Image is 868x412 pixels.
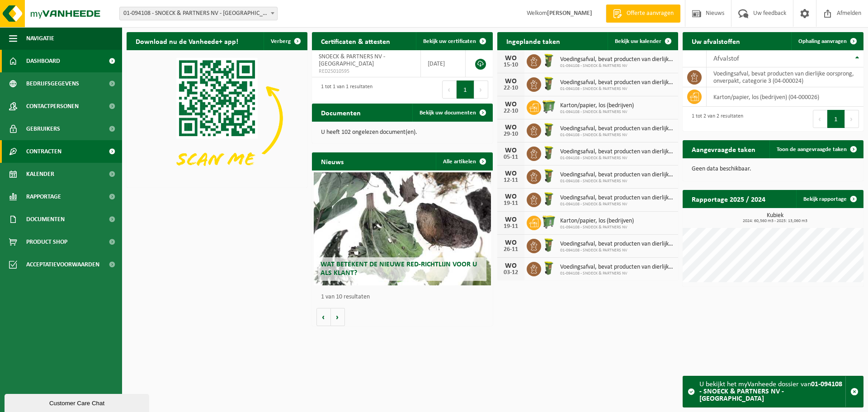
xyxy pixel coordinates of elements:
div: 22-10 [502,85,520,91]
img: WB-0060-HPE-GN-50 [541,145,557,161]
span: Rapportage [26,185,61,208]
span: 01-094108 - SNOECK & PARTNERS NV [560,63,674,69]
span: Verberg [271,38,291,44]
img: WB-0060-HPE-GN-50 [541,168,557,184]
span: SNOECK & PARTNERS NV - [GEOGRAPHIC_DATA] [319,53,385,67]
div: 1 tot 1 van 1 resultaten [316,80,373,99]
a: Bekijk uw kalender [608,32,677,50]
a: Bekijk uw documenten [412,104,492,122]
div: WO [502,101,520,108]
a: Bekijk uw certificaten [416,32,492,50]
div: 26-11 [502,246,520,253]
div: WO [502,239,520,246]
span: 01-094108 - SNOECK & PARTNERS NV [560,86,674,92]
img: WB-0060-HPE-GN-50 [541,76,557,91]
span: Bekijk uw documenten [420,110,476,116]
h2: Documenten [312,104,370,121]
button: 1 [457,81,474,99]
h2: Ingeplande taken [497,32,569,50]
div: 1 tot 2 van 2 resultaten [687,109,743,129]
span: Navigatie [26,27,54,50]
span: 01-094108 - SNOECK & PARTNERS NV [560,109,634,115]
a: Alle artikelen [436,152,492,170]
button: Volgende [331,308,345,326]
button: 1 [827,110,845,128]
span: Afvalstof [713,55,739,62]
span: 01-094108 - SNOECK & PARTNERS NV - KORTRIJK [120,7,277,20]
strong: [PERSON_NAME] [547,10,592,17]
strong: 01-094108 - SNOECK & PARTNERS NV - [GEOGRAPHIC_DATA] [699,381,842,403]
span: Voedingsafval, bevat producten van dierlijke oorsprong, onverpakt, categorie 3 [560,194,674,202]
span: Gebruikers [26,118,60,140]
h2: Download nu de Vanheede+ app! [127,32,247,50]
div: 12-11 [502,177,520,184]
span: Voedingsafval, bevat producten van dierlijke oorsprong, onverpakt, categorie 3 [560,241,674,248]
span: 01-094108 - SNOECK & PARTNERS NV [560,156,674,161]
span: 01-094108 - SNOECK & PARTNERS NV [560,202,674,207]
button: Next [845,110,859,128]
h2: Rapportage 2025 / 2024 [683,190,774,208]
h2: Nieuws [312,152,353,170]
span: Karton/papier, los (bedrijven) [560,102,634,109]
button: Verberg [264,32,307,50]
img: WB-0770-HPE-GN-50 [541,99,557,114]
div: WO [502,193,520,200]
span: Kalender [26,163,54,185]
img: WB-0770-HPE-GN-50 [541,214,557,230]
button: Previous [813,110,827,128]
span: 2024: 60,560 m3 - 2025: 13,060 m3 [687,219,863,223]
div: WO [502,216,520,223]
span: Karton/papier, los (bedrijven) [560,218,634,225]
td: voedingsafval, bevat producten van dierlijke oorsprong, onverpakt, categorie 3 (04-000024) [707,67,863,87]
h2: Aangevraagde taken [683,140,764,158]
span: 01-094108 - SNOECK & PARTNERS NV [560,179,674,184]
div: 03-12 [502,270,520,276]
span: Bedrijfsgegevens [26,72,79,95]
span: 01-094108 - SNOECK & PARTNERS NV [560,225,634,230]
p: U heeft 102 ongelezen document(en). [321,129,484,136]
a: Offerte aanvragen [606,5,680,23]
span: Voedingsafval, bevat producten van dierlijke oorsprong, onverpakt, categorie 3 [560,264,674,271]
span: 01-094108 - SNOECK & PARTNERS NV - KORTRIJK [119,7,278,20]
a: Wat betekent de nieuwe RED-richtlijn voor u als klant? [314,172,491,285]
span: Voedingsafval, bevat producten van dierlijke oorsprong, onverpakt, categorie 3 [560,125,674,133]
img: WB-0060-HPE-GN-50 [541,122,557,137]
span: Contactpersonen [26,95,79,118]
img: WB-0060-HPE-GN-50 [541,260,557,276]
div: WO [502,55,520,62]
span: 01-094108 - SNOECK & PARTNERS NV [560,133,674,138]
span: 01-094108 - SNOECK & PARTNERS NV [560,271,674,276]
span: Documenten [26,208,65,231]
a: Bekijk rapportage [796,190,863,208]
span: Voedingsafval, bevat producten van dierlijke oorsprong, onverpakt, categorie 3 [560,148,674,156]
div: WO [502,147,520,154]
h2: Certificaten & attesten [312,32,399,50]
p: Geen data beschikbaar. [692,166,854,172]
span: Wat betekent de nieuwe RED-richtlijn voor u als klant? [321,261,477,277]
span: Ophaling aanvragen [798,38,847,44]
button: Previous [442,81,457,99]
a: Toon de aangevraagde taken [769,140,863,158]
span: Acceptatievoorwaarden [26,253,99,276]
img: WB-0060-HPE-GN-50 [541,237,557,253]
a: Ophaling aanvragen [791,32,863,50]
div: 15-10 [502,62,520,68]
span: Voedingsafval, bevat producten van dierlijke oorsprong, onverpakt, categorie 3 [560,171,674,179]
h3: Kubiek [687,213,863,223]
div: U bekijkt het myVanheede dossier van [699,376,845,407]
td: [DATE] [421,50,466,77]
div: 19-11 [502,223,520,230]
span: RED25010595 [319,68,414,75]
div: 19-11 [502,200,520,207]
div: WO [502,262,520,270]
div: WO [502,170,520,177]
span: Dashboard [26,50,60,72]
iframe: chat widget [5,392,151,412]
span: Voedingsafval, bevat producten van dierlijke oorsprong, onverpakt, categorie 3 [560,79,674,86]
button: Vorige [316,308,331,326]
img: WB-0060-HPE-GN-50 [541,53,557,68]
img: WB-0060-HPE-GN-50 [541,191,557,207]
div: 29-10 [502,131,520,137]
div: 05-11 [502,154,520,161]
